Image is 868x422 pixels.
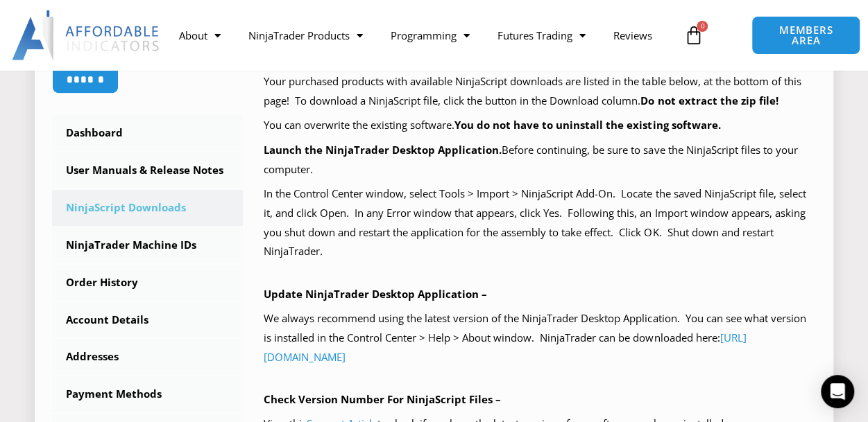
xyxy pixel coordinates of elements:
a: Programming [377,19,484,51]
a: User Manuals & Release Notes [52,152,243,188]
b: You do not have to uninstall the existing software. [454,118,720,132]
b: Check Version Number For NinjaScript Files – [264,392,501,406]
p: In the Control Center window, select Tools > Import > NinjaScript Add-On. Locate the saved NinjaS... [264,184,816,261]
nav: Menu [165,19,677,51]
a: NinjaTrader Products [235,19,377,51]
p: We always recommend using the latest version of the NinjaTrader Desktop Application. You can see ... [264,309,816,367]
a: Account Details [52,302,243,338]
a: Addresses [52,339,243,375]
a: 0 [663,15,724,55]
p: Your purchased products with available NinjaScript downloads are listed in the table below, at th... [264,72,816,111]
a: Order History [52,265,243,301]
a: Futures Trading [484,19,599,51]
b: Do not extract the zip file! [640,94,778,107]
span: MEMBERS AREA [766,25,846,46]
a: NinjaTrader Machine IDs [52,227,243,263]
a: NinjaScript Downloads [52,190,243,226]
div: Open Intercom Messenger [821,375,854,408]
a: Dashboard [52,115,243,151]
a: [URL][DOMAIN_NAME] [264,331,746,364]
a: Reviews [599,19,666,51]
a: MEMBERS AREA [751,16,860,55]
p: Before continuing, be sure to save the NinjaScript files to your computer. [264,141,816,179]
p: You can overwrite the existing software. [264,116,816,135]
a: About [165,19,235,51]
img: LogoAI | Affordable Indicators – NinjaTrader [12,10,161,60]
b: Launch the NinjaTrader Desktop Application. [264,143,502,157]
span: 0 [697,21,708,32]
a: Payment Methods [52,376,243,412]
b: Update NinjaTrader Desktop Application – [264,287,487,301]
